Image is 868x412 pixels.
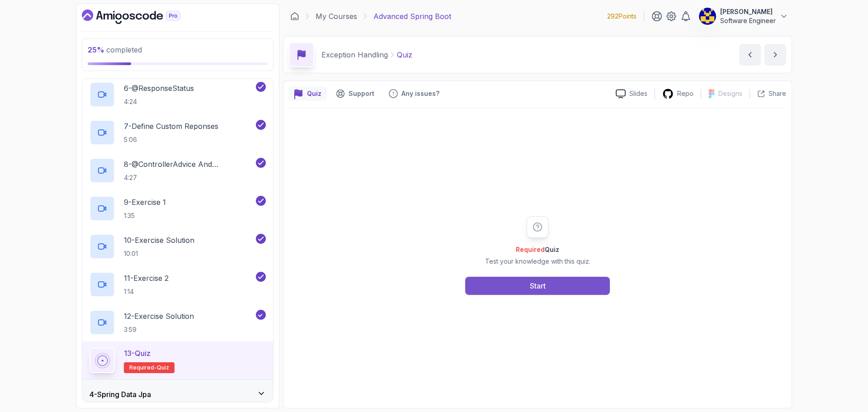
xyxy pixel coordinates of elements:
[124,211,166,220] p: 1:35
[124,159,254,170] p: 8 - @ControllerAdvice And @ExceptionHandler
[750,89,786,98] button: Share
[124,235,194,246] p: 10 - Exercise Solution
[157,364,169,371] span: quiz
[90,196,266,221] button: 9-Exercise 11:35
[124,173,254,182] p: 4:27
[699,8,716,25] img: user profile image
[769,89,786,98] p: Share
[718,89,742,98] p: Designs
[764,44,786,66] button: next content
[124,348,151,359] p: 13 - Quiz
[720,16,776,25] p: Software Engineer
[316,11,357,22] a: My Courses
[289,86,327,101] button: quiz button
[530,280,546,291] div: Start
[90,120,266,145] button: 7-Define Custom Reponses5:06
[321,49,388,60] p: Exception Handling
[90,158,266,183] button: 8-@ControllerAdvice And @ExceptionHandler4:27
[720,7,776,16] p: [PERSON_NAME]
[90,272,266,297] button: 11-Exercise 21:14
[609,89,655,99] a: Slides
[373,11,451,22] p: Advanced Spring Boot
[90,234,266,259] button: 10-Exercise Solution10:01
[124,311,194,322] p: 12 - Exercise Solution
[397,49,412,60] p: Quiz
[124,83,194,94] p: 6 - @ResponseStatus
[82,380,273,409] button: 4-Spring Data Jpa
[655,88,701,99] a: Repo
[124,273,169,284] p: 11 - Exercise 2
[349,89,374,98] p: Support
[629,89,647,98] p: Slides
[465,277,610,295] button: Start
[82,9,201,24] a: Dashboard
[401,89,439,98] p: Any issues?
[739,44,761,66] button: previous content
[698,7,788,25] button: user profile image[PERSON_NAME]Software Engineer
[88,45,104,54] span: 25 %
[124,249,194,258] p: 10:01
[129,364,157,371] span: Required-
[90,389,151,400] h3: 4 - Spring Data Jpa
[330,86,380,101] button: Support button
[90,348,266,373] button: 13-QuizRequired-quiz
[485,257,590,266] p: Test your knowledge with this quiz.
[124,197,166,208] p: 9 - Exercise 1
[383,86,445,101] button: Feedback button
[485,245,590,254] h2: Quiz
[516,246,545,253] span: Required
[90,82,266,107] button: 6-@ResponseStatus4:24
[607,12,637,21] p: 292 Points
[88,45,142,54] span: completed
[307,89,321,98] p: Quiz
[124,287,169,296] p: 1:14
[677,89,693,98] p: Repo
[124,121,218,132] p: 7 - Define Custom Reponses
[90,310,266,335] button: 12-Exercise Solution3:59
[124,135,218,144] p: 5:06
[124,325,194,334] p: 3:59
[290,12,299,21] a: Dashboard
[124,97,194,106] p: 4:24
